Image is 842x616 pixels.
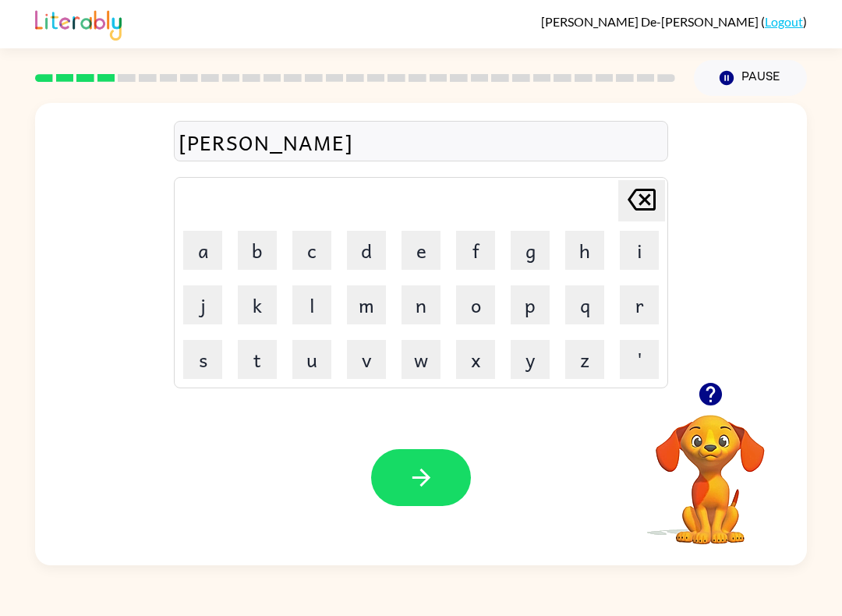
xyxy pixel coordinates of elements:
button: f [456,231,495,270]
video: Your browser must support playing .mp4 files to use Literably. Please try using another browser. [632,391,788,547]
button: z [565,340,604,379]
button: x [456,340,495,379]
button: o [456,285,495,324]
button: a [183,231,222,270]
button: s [183,340,222,379]
button: n [402,285,440,324]
button: r [620,285,659,324]
button: v [347,340,386,379]
button: h [565,231,604,270]
button: g [511,231,550,270]
button: j [183,285,222,324]
img: Literably [35,6,122,41]
button: w [402,340,440,379]
button: c [292,231,331,270]
button: e [402,231,440,270]
button: b [238,231,277,270]
button: Pause [694,60,807,96]
div: ( ) [541,14,807,29]
button: u [292,340,331,379]
div: [PERSON_NAME] [179,126,663,158]
span: [PERSON_NAME] De-[PERSON_NAME] [541,14,761,29]
button: y [511,340,550,379]
button: m [347,285,386,324]
button: p [511,285,550,324]
button: k [238,285,277,324]
a: Logout [765,14,803,29]
button: i [620,231,659,270]
button: ' [620,340,659,379]
button: l [292,285,331,324]
button: d [347,231,386,270]
button: q [565,285,604,324]
button: t [238,340,277,379]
